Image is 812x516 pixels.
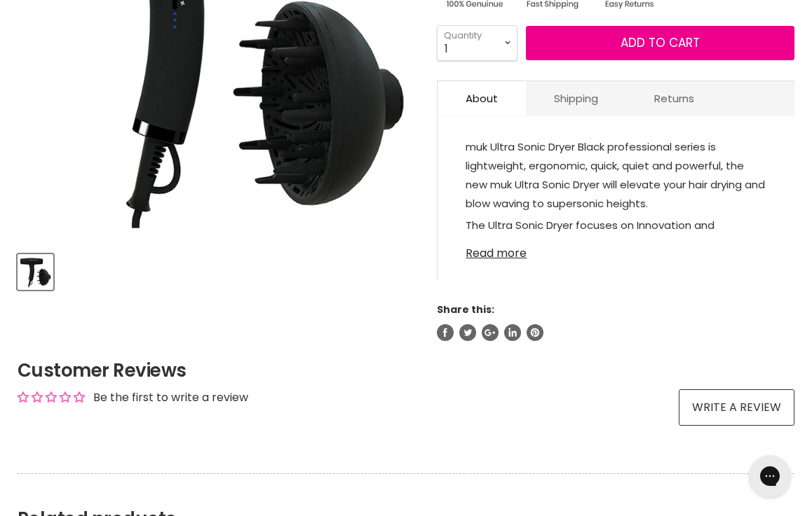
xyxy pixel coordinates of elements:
[742,450,798,502] iframe: Gorgias live chat messenger
[438,81,526,116] a: About
[466,137,766,216] p: muk Ultra Sonic Dryer Black professional series is lightweight, ergonomic, quick, quiet and power...
[18,389,85,405] div: Average rating is 0.00 stars
[526,26,794,61] button: Add to cart
[679,389,794,426] a: Write a review
[626,81,722,116] a: Returns
[93,390,248,405] div: Be the first to write a review
[526,81,626,116] a: Shipping
[466,239,766,260] a: Read more
[15,250,420,290] div: Product thumbnails
[19,256,52,288] img: Muk Ultra Sonic Dryer Pro
[466,216,766,294] p: The Ultra Sonic Dryer focuses on Innovation and uncompromising quality, with each detail perfectl...
[437,302,494,316] span: Share this:
[18,358,794,383] h2: Customer Reviews
[18,254,53,290] button: Muk Ultra Sonic Dryer Pro
[437,25,517,60] select: Quantity
[437,303,794,341] aside: Share this:
[621,34,700,51] span: Add to cart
